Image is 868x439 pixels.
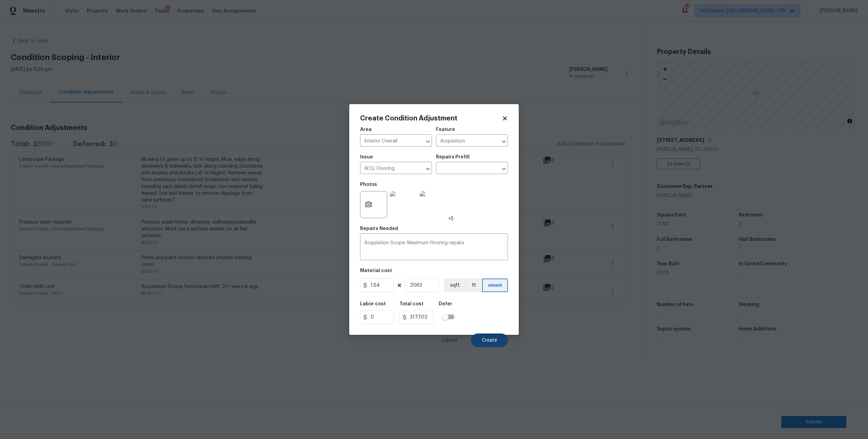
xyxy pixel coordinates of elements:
button: count [482,279,508,292]
h2: Create Condition Adjustment [360,115,502,122]
h5: Feature [436,127,455,132]
span: +5 [448,215,454,222]
button: Open [499,137,509,146]
button: Open [423,164,433,174]
h5: Photos [360,182,377,187]
span: Cancel [442,338,457,343]
h5: Repairs Prefill [436,155,470,159]
h5: Total cost [399,302,423,306]
button: Cancel [431,333,468,347]
h5: Defer [439,302,452,306]
span: Create [482,338,497,343]
textarea: Acquisition Scope: Maximum flooring repairs [364,241,504,255]
button: sqft [444,279,465,292]
button: Open [423,137,433,146]
h5: Labor cost [360,302,386,306]
button: ft [465,279,482,292]
button: Create [471,333,508,347]
h5: Repairs Needed [360,226,398,231]
button: Open [499,164,509,174]
h5: Issue [360,155,373,159]
h5: Area [360,127,372,132]
h5: Material cost [360,268,392,273]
